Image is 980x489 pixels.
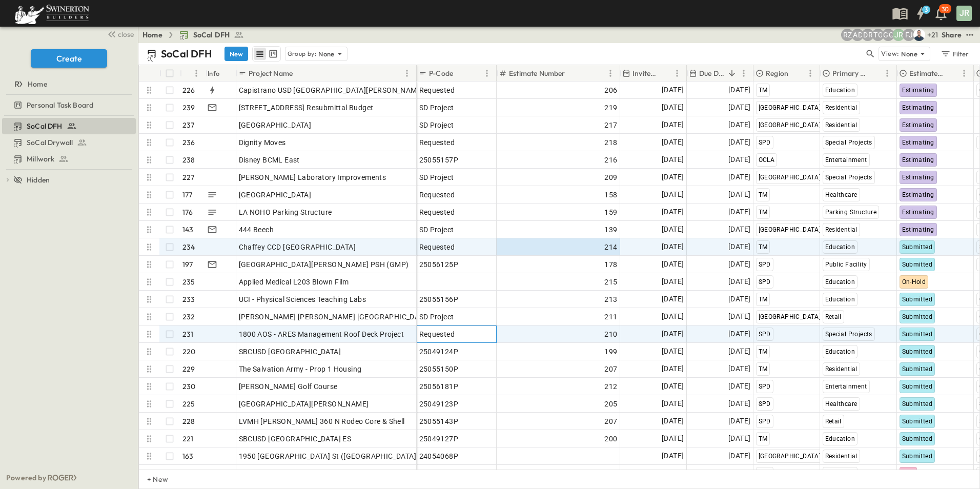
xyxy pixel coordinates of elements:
[913,29,925,41] img: Brandon Norcutt (brandon.norcutt@swinerton.com)
[239,155,300,165] span: Disney BCML East
[759,243,768,251] span: TM
[728,450,750,462] span: [DATE]
[759,296,768,303] span: TM
[662,415,684,427] span: [DATE]
[728,293,750,305] span: [DATE]
[759,348,768,355] span: TM
[239,103,374,113] span: [STREET_ADDRESS] Resubmittal Budget
[27,175,50,185] span: Hidden
[662,311,684,322] span: [DATE]
[182,259,193,270] p: 197
[182,277,195,287] p: 235
[419,120,454,130] span: SD Project
[881,67,893,79] button: Menu
[902,418,933,425] span: Submitted
[759,156,775,164] span: OCLA
[419,451,459,461] span: 24054068P
[825,365,857,373] span: Residential
[182,190,193,200] p: 177
[902,139,934,146] span: Estimating
[825,156,867,164] span: Entertainment
[604,399,617,409] span: 205
[239,172,386,182] span: [PERSON_NAME] Laboratory Improvements
[902,453,933,460] span: Submitted
[239,434,352,444] span: SBCUSD [GEOGRAPHIC_DATA] ES
[27,154,54,164] span: Millwork
[419,103,454,113] span: SD Project
[419,294,459,304] span: 25055156P
[604,207,617,217] span: 159
[759,226,821,233] span: [GEOGRAPHIC_DATA]
[790,68,802,79] button: Sort
[190,67,202,79] button: Menu
[604,85,617,95] span: 206
[2,151,136,167] div: Millworktest
[958,67,970,79] button: Menu
[27,121,63,131] span: SoCal DFH
[182,120,195,130] p: 237
[419,364,459,374] span: 25055150P
[902,191,934,198] span: Estimating
[728,101,750,113] span: [DATE]
[182,381,196,392] p: 230
[182,172,195,182] p: 227
[942,5,949,13] p: 30
[429,68,453,78] p: P-Code
[2,77,134,91] a: Home
[662,223,684,235] span: [DATE]
[759,453,821,460] span: [GEOGRAPHIC_DATA]
[759,418,771,425] span: SPD
[239,329,404,339] span: 1800 AOS - ARES Management Roof Deck Project
[662,119,684,131] span: [DATE]
[728,311,750,322] span: [DATE]
[419,468,459,479] span: 25049089P
[239,416,405,426] span: LVMH [PERSON_NAME] 360 N Rodeo Core & Shell
[726,68,738,79] button: Sort
[825,435,855,442] span: Education
[567,68,579,79] button: Sort
[759,139,771,146] span: SPD
[142,30,250,40] nav: breadcrumbs
[699,68,724,78] p: Due Date
[841,29,853,41] div: Robert Zeilinger (robert.zeilinger@swinerton.com)
[902,400,933,407] span: Submitted
[882,29,894,41] div: Gerrad Gerber (gerrad.gerber@swinerton.com)
[728,258,750,270] span: [DATE]
[936,47,972,61] button: Filter
[892,29,905,41] div: Joshua Russell (joshua.russell@swinerton.com)
[738,67,750,79] button: Menu
[662,345,684,357] span: [DATE]
[759,313,821,320] span: [GEOGRAPHIC_DATA]
[728,433,750,444] span: [DATE]
[759,278,771,286] span: SPD
[318,49,335,59] p: None
[766,68,788,78] p: Region
[825,400,857,407] span: Healthcare
[927,30,937,40] p: + 21
[295,68,306,79] button: Sort
[825,313,842,320] span: Retail
[419,225,454,235] span: SD Project
[902,174,934,181] span: Estimating
[509,68,565,78] p: Estimate Number
[604,137,617,148] span: 218
[604,468,617,479] span: 193
[179,30,244,40] a: SoCal DFH
[759,104,821,111] span: [GEOGRAPHIC_DATA]
[419,155,459,165] span: 25055157P
[728,363,750,375] span: [DATE]
[804,67,816,79] button: Menu
[662,136,684,148] span: [DATE]
[671,67,683,79] button: Menu
[728,154,750,166] span: [DATE]
[955,5,973,22] button: JR
[2,152,134,166] a: Millwork
[728,276,750,288] span: [DATE]
[728,467,750,479] span: [DATE]
[662,328,684,340] span: [DATE]
[825,453,857,460] span: Residential
[604,381,617,392] span: 212
[239,259,409,270] span: [GEOGRAPHIC_DATA][PERSON_NAME] PSH (GMP)
[662,171,684,183] span: [DATE]
[182,103,195,113] p: 239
